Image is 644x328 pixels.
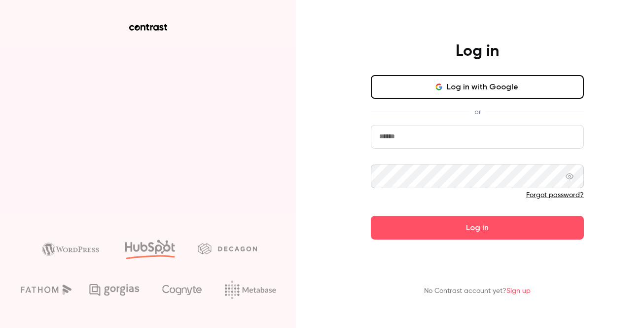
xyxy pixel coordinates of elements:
span: or [469,107,486,117]
p: No Contrast account yet? [424,286,531,296]
button: Log in with Google [371,75,584,99]
a: Sign up [506,287,531,294]
a: Forgot password? [526,192,584,199]
button: Log in [371,216,584,240]
h4: Log in [456,41,499,61]
img: decagon [198,243,257,254]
